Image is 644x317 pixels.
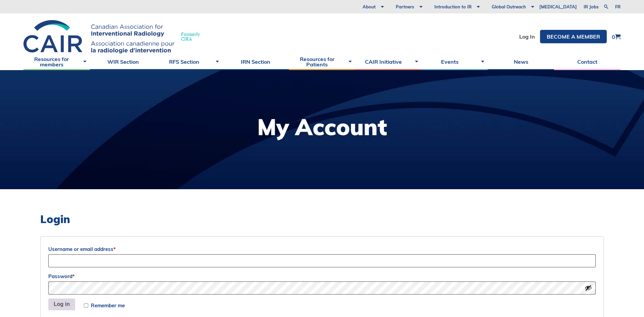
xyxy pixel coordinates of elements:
a: Log In [519,34,535,39]
a: 0 [612,34,621,40]
a: fr [615,5,621,9]
a: Resources for members [23,53,90,70]
button: Show password [585,284,592,292]
h1: My Account [257,116,387,138]
a: RFS Section [156,53,223,70]
span: Remember me [91,303,125,308]
a: Become a member [540,30,607,43]
a: WIR Section [90,53,156,70]
a: CAIR Initiative [355,53,422,70]
button: Log in [48,299,75,311]
a: News [488,53,554,70]
a: FormerlyCIRA [23,20,207,53]
a: Resources for Patients [289,53,355,70]
label: Username or email address [48,244,596,254]
input: Remember me [84,303,88,308]
img: CIRA [23,20,174,53]
a: Events [422,53,488,70]
label: Password [48,271,596,281]
span: Formerly CIRA [181,32,200,41]
a: IRN Section [222,53,289,70]
h2: Login [40,213,604,225]
a: Contact [554,53,621,70]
